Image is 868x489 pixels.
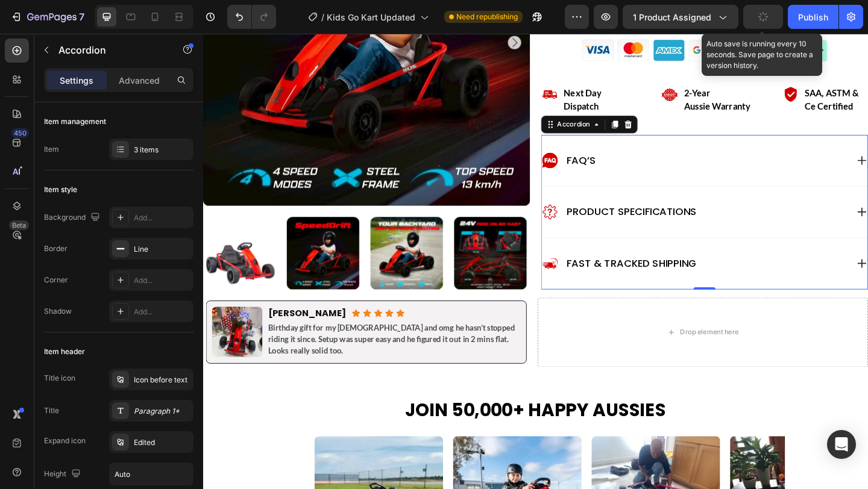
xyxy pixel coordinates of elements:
[134,307,190,317] div: Add...
[58,43,161,57] p: Accordion
[327,11,415,23] span: Kids Go Kart Updated
[395,130,427,146] p: FAQ’s
[655,58,713,70] p: SAA, ASTM &
[119,74,160,87] p: Advanced
[798,11,828,23] div: Publish
[44,184,77,195] div: Item style
[523,58,596,70] p: 2-year
[79,10,84,24] p: 7
[321,11,324,23] span: /
[134,275,190,286] div: Add...
[60,74,93,87] p: Settings
[71,313,344,351] p: Birthday gift for my [DEMOGRAPHIC_DATA] and omg he hasn’t stopped riding it since. Setup was supe...
[44,346,85,357] div: Item header
[44,243,68,254] div: Border
[110,463,193,485] input: Auto
[134,244,190,255] div: Line
[394,184,538,204] div: Rich Text Editor. Editing area: main
[394,240,539,260] div: Rich Text Editor. Editing area: main
[623,5,738,29] button: 1 product assigned
[134,375,190,385] div: Icon before text
[827,430,856,459] div: Open Intercom Messenger
[134,406,190,417] div: Paragraph 1*
[519,320,583,329] div: Drop element here
[10,297,64,352] img: gempages_492219557428069498-bc9b68dd-7b2c-4775-9673-e9d05166b9c9.webp
[134,213,190,223] div: Add...
[523,73,596,84] p: aussie warranty
[9,220,29,230] div: Beta
[392,73,433,84] p: dispatch
[44,116,106,127] div: Item management
[44,466,83,482] div: Height
[71,297,156,311] strong: [PERSON_NAME]
[456,11,518,22] span: Need republishing
[633,11,711,23] span: 1 product assigned
[11,128,29,138] div: 450
[44,144,59,155] div: Item
[44,306,72,317] div: Shadow
[655,73,713,84] p: Ce Certified
[44,275,68,285] div: Corner
[44,373,75,384] div: Title icon
[410,3,681,33] img: gempages_492219557428069498-533e6312-bf5d-4e69-96fe-400c7339456e.webp
[44,435,86,446] div: Expand icon
[394,128,429,148] div: Rich Text Editor. Editing area: main
[788,5,838,29] button: Publish
[395,242,537,258] p: Fast & Tracked shipping
[134,437,190,448] div: Edited
[203,34,868,489] iframe: Design area
[227,5,276,29] div: Undo/Redo
[134,145,190,155] div: 3 items
[5,5,90,29] button: 7
[395,186,536,202] p: Product Specifications
[383,93,423,104] div: Accordion
[392,58,433,70] p: next day
[44,405,59,416] div: Title
[44,210,102,226] div: Background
